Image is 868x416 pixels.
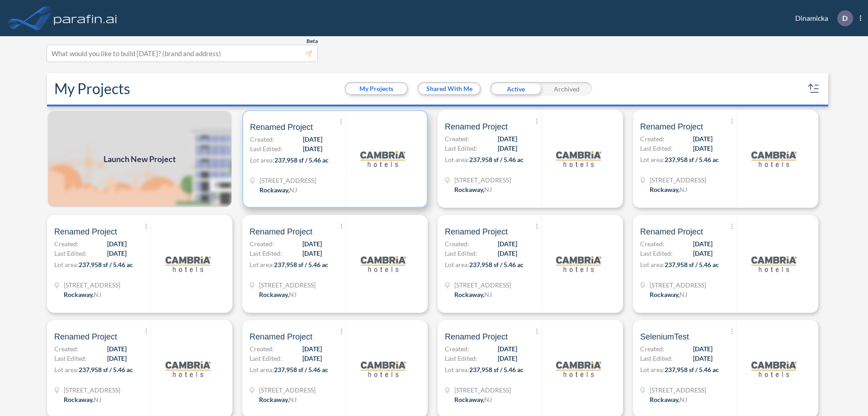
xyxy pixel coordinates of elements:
[541,82,592,96] div: Archived
[556,241,601,287] img: logo
[650,395,687,404] div: Rockaway, NJ
[47,110,232,208] a: Launch New Project
[498,354,517,363] span: [DATE]
[650,385,706,395] span: 321 Mt Hope Ave
[165,241,211,287] img: logo
[454,290,492,299] div: Rockaway, NJ
[303,134,322,144] span: [DATE]
[842,14,848,22] p: D
[259,396,289,403] span: Rockaway ,
[289,396,297,403] span: NJ
[259,385,316,395] span: 321 Mt Hope Ave
[54,249,87,258] span: Last Edited:
[274,366,328,373] span: 237,958 sf / 5.46 ac
[454,395,492,404] div: Rockaway, NJ
[665,156,719,163] span: 237,958 sf / 5.46 ac
[650,185,687,194] div: Rockaway, NJ
[640,134,665,143] span: Created:
[498,239,517,249] span: [DATE]
[454,280,511,290] span: 321 Mt Hope Ave
[289,291,297,298] span: NJ
[556,346,601,392] img: logo
[498,134,517,143] span: [DATE]
[303,144,322,153] span: [DATE]
[640,344,665,354] span: Created:
[64,290,101,299] div: Rockaway, NJ
[47,110,232,208] img: add
[250,261,274,268] span: Lot area:
[54,80,130,97] h2: My Projects
[782,10,861,26] div: Dinamicka
[94,291,101,298] span: NJ
[693,143,712,153] span: [DATE]
[64,291,94,298] span: Rockaway ,
[469,261,524,268] span: 237,958 sf / 5.46 ac
[250,122,313,133] span: Renamed Project
[250,156,274,164] span: Lot area:
[490,82,541,96] div: Active
[250,226,312,237] span: Renamed Project
[445,354,477,363] span: Last Edited:
[693,354,712,363] span: [DATE]
[640,143,673,153] span: Last Edited:
[693,239,712,249] span: [DATE]
[445,249,477,258] span: Last Edited:
[165,346,211,392] img: logo
[498,143,517,153] span: [DATE]
[250,249,282,258] span: Last Edited:
[807,81,821,96] button: sort
[640,354,673,363] span: Last Edited:
[250,331,312,342] span: Renamed Project
[64,280,120,290] span: 321 Mt Hope Ave
[650,291,679,298] span: Rockaway ,
[250,239,274,249] span: Created:
[250,344,274,354] span: Created:
[640,121,703,132] span: Renamed Project
[445,226,508,237] span: Renamed Project
[64,385,120,395] span: 321 Mt Hope Ave
[640,239,665,249] span: Created:
[361,241,406,287] img: logo
[665,366,719,373] span: 237,958 sf / 5.46 ac
[250,144,283,153] span: Last Edited:
[302,354,322,363] span: [DATE]
[64,396,94,403] span: Rockaway ,
[419,83,480,94] button: Shared With Me
[445,331,508,342] span: Renamed Project
[79,261,133,268] span: 237,958 sf / 5.46 ac
[445,239,469,249] span: Created:
[259,185,297,195] div: Rockaway, NJ
[259,280,316,290] span: 321 Mt Hope Ave
[445,261,469,268] span: Lot area:
[693,344,712,354] span: [DATE]
[454,385,511,395] span: 321 Mt Hope Ave
[498,344,517,354] span: [DATE]
[302,344,322,354] span: [DATE]
[693,249,712,258] span: [DATE]
[650,280,706,290] span: 321 Mt Hope Ave
[454,186,484,193] span: Rockaway ,
[665,261,719,268] span: 237,958 sf / 5.46 ac
[454,185,492,194] div: Rockaway, NJ
[693,134,712,143] span: [DATE]
[360,136,406,182] img: logo
[52,9,119,27] img: logo
[302,249,322,258] span: [DATE]
[445,366,469,373] span: Lot area:
[259,176,316,185] span: 321 Mt Hope Ave
[679,396,687,403] span: NJ
[346,83,407,94] button: My Projects
[250,134,274,144] span: Created:
[64,395,101,404] div: Rockaway, NJ
[640,226,703,237] span: Renamed Project
[289,186,297,194] span: NJ
[679,186,687,193] span: NJ
[259,290,297,299] div: Rockaway, NJ
[274,156,329,164] span: 237,958 sf / 5.46 ac
[54,331,117,342] span: Renamed Project
[79,366,133,373] span: 237,958 sf / 5.46 ac
[54,344,79,354] span: Created:
[454,175,511,185] span: 321 Mt Hope Ave
[650,290,687,299] div: Rockaway, NJ
[484,396,492,403] span: NJ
